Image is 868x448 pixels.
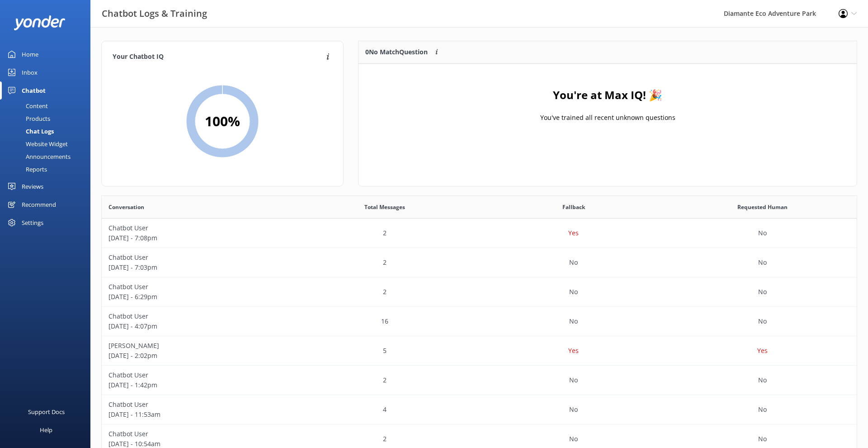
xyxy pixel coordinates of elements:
p: 5 [383,346,387,356]
a: Announcements [5,150,90,163]
p: 4 [383,405,387,415]
div: row [102,336,857,366]
p: Chatbot User [108,311,284,321]
a: Reports [5,163,90,176]
p: No [569,405,578,415]
div: Products [5,112,50,125]
p: No [569,375,578,385]
span: Requested Human [737,203,788,211]
p: [DATE] - 1:42pm [108,380,284,390]
p: No [569,257,578,267]
p: No [569,434,578,444]
p: You've trained all recent unknown questions [540,113,675,123]
div: row [102,307,857,336]
div: Inbox [22,63,38,81]
a: Website Widget [5,138,90,150]
p: [DATE] - 7:08pm [108,233,284,243]
a: Content [5,100,90,112]
p: [DATE] - 4:07pm [108,321,284,331]
span: Total Messages [364,203,405,211]
p: No [758,257,767,267]
p: [DATE] - 6:29pm [108,292,284,302]
div: Reports [5,163,47,176]
h2: 100 % [205,110,240,132]
div: row [102,248,857,277]
p: 2 [383,257,387,267]
div: row [102,395,857,424]
p: [DATE] - 2:02pm [108,351,284,361]
div: Website Widget [5,138,68,150]
div: Support Docs [28,403,65,421]
p: No [758,228,767,238]
p: [PERSON_NAME] [108,341,284,351]
p: No [758,405,767,415]
p: 2 [383,434,387,444]
div: row [102,277,857,307]
p: 0 No Match Question [365,47,428,57]
p: Yes [568,228,579,238]
p: Yes [757,346,768,356]
div: Recommend [22,195,56,214]
span: Conversation [108,203,144,211]
p: No [569,287,578,297]
p: Yes [568,346,579,356]
p: [DATE] - 11:53am [108,410,284,419]
span: Fallback [562,203,585,211]
div: Announcements [5,150,71,163]
img: yonder-white-logo.png [14,15,66,30]
p: 2 [383,228,387,238]
div: Help [40,421,52,439]
div: Chat Logs [5,125,54,138]
p: No [569,316,578,326]
div: grid [359,64,857,154]
p: No [758,316,767,326]
p: 2 [383,287,387,297]
p: 16 [381,316,388,326]
p: [DATE] - 7:03pm [108,262,284,272]
a: Products [5,112,90,125]
div: row [102,219,857,248]
div: Settings [22,214,43,232]
div: row [102,366,857,395]
p: No [758,434,767,444]
p: Chatbot User [108,429,284,439]
h3: Chatbot Logs & Training [102,6,207,21]
p: Chatbot User [108,400,284,410]
h4: Your Chatbot IQ [113,52,324,62]
p: Chatbot User [108,370,284,380]
div: Chatbot [22,81,46,100]
p: No [758,287,767,297]
h4: You're at Max IQ! 🎉 [553,86,662,104]
p: Chatbot User [108,282,284,292]
a: Chat Logs [5,125,90,138]
p: Chatbot User [108,223,284,233]
p: Chatbot User [108,253,284,262]
div: Reviews [22,177,43,195]
p: No [758,375,767,385]
div: Home [22,45,38,63]
p: 2 [383,375,387,385]
div: Content [5,100,48,112]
